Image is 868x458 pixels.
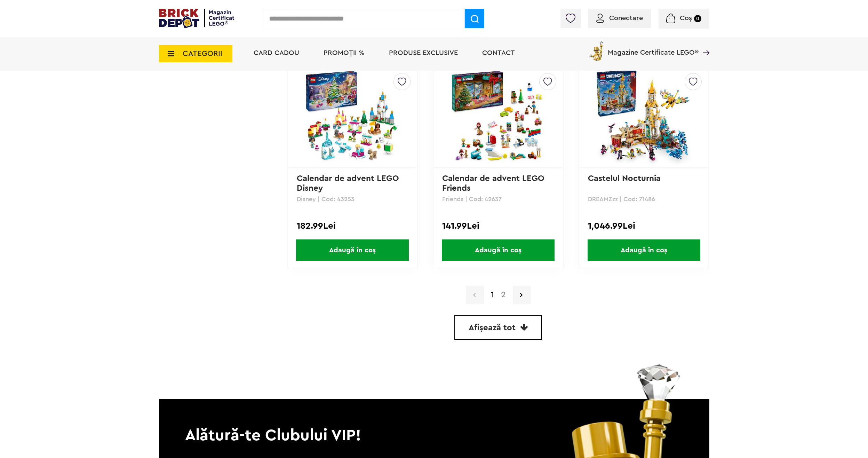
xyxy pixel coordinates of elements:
[608,40,699,56] span: Magazine Certificate LEGO®
[297,174,401,192] a: Calendar de advent LEGO Disney
[579,239,708,261] a: Adaugă în coș
[288,239,417,261] a: Adaugă în coș
[588,196,700,202] p: DREAMZzz | Cod: 71486
[297,221,408,230] div: 182.99Lei
[595,69,693,166] img: Castelul Nocturnia
[183,50,222,57] span: CATEGORII
[304,69,401,166] img: Calendar de advent LEGO Disney
[454,315,542,340] a: Afișează tot
[588,239,700,261] span: Adaugă în coș
[680,15,692,22] span: Coș
[442,221,554,230] div: 141.99Lei
[442,239,555,261] span: Adaugă în coș
[588,221,700,230] div: 1,046.99Lei
[442,196,554,202] p: Friends | Cod: 42637
[297,196,408,202] p: Disney | Cod: 43253
[442,174,547,192] a: Calendar de advent LEGO Friends
[588,174,661,183] a: Castelul Nocturnia
[449,69,547,166] img: Calendar de advent LEGO Friends
[324,49,365,56] a: PROMOȚII %
[482,49,515,56] a: Contact
[433,239,563,261] a: Adaugă în coș
[487,291,497,299] strong: 1
[469,324,516,332] span: Afișează tot
[609,15,643,22] span: Conectare
[694,15,701,22] small: 0
[159,399,709,446] p: Alătură-te Clubului VIP!
[254,49,299,56] a: Card Cadou
[296,239,409,261] span: Adaugă în coș
[596,15,643,22] a: Conectare
[389,49,458,56] a: Produse exclusive
[699,40,709,47] a: Magazine Certificate LEGO®
[513,286,531,304] a: Pagina urmatoare
[497,291,509,299] a: 2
